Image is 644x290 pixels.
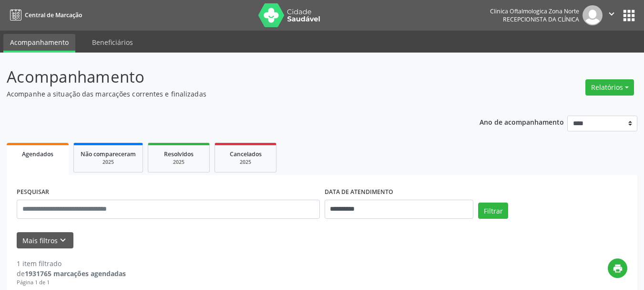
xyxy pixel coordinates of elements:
div: Clinica Oftalmologica Zona Norte [490,7,579,15]
img: img [583,5,603,25]
span: Recepcionista da clínica [503,15,579,23]
button: Mais filtroskeyboard_arrow_down [17,232,73,249]
div: 2025 [81,159,136,166]
div: 2025 [155,159,203,166]
span: Agendados [22,150,53,158]
i:  [606,9,617,19]
p: Acompanhe a situação das marcações correntes e finalizadas [7,89,448,99]
p: Ano de acompanhamento [480,116,564,128]
a: Acompanhamento [3,34,75,53]
p: Acompanhamento [7,65,448,89]
a: Central de Marcação [7,7,82,23]
div: 2025 [222,159,269,166]
button: apps [621,7,637,24]
span: Cancelados [230,150,262,158]
span: Central de Marcação [25,11,82,19]
div: de [17,269,126,279]
span: Resolvidos [164,150,194,158]
div: Página 1 de 1 [17,279,126,287]
label: PESQUISAR [17,185,49,200]
label: DATA DE ATENDIMENTO [325,185,393,200]
button: print [608,258,627,278]
button: Relatórios [585,79,634,96]
i: print [613,263,623,274]
button: Filtrar [478,203,508,219]
div: 1 item filtrado [17,258,126,269]
span: Não compareceram [81,150,136,158]
a: Beneficiários [85,34,140,51]
i: keyboard_arrow_down [58,235,68,246]
button:  [603,5,621,25]
strong: 1931765 marcações agendadas [25,269,126,278]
